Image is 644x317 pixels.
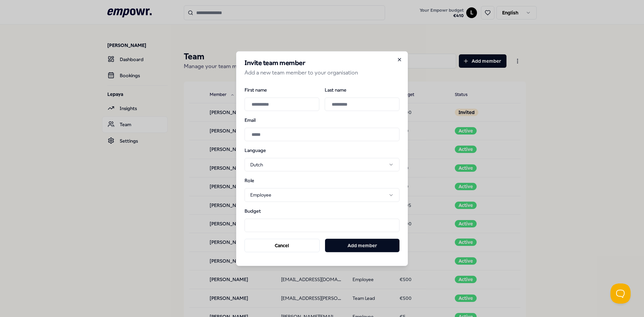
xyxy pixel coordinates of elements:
label: Role [245,178,279,183]
label: Email [245,118,399,122]
p: Add a new team member to your organisation [245,68,399,77]
label: First name [245,88,319,92]
label: Language [245,148,279,153]
label: Budget [245,209,279,213]
button: Add member [325,239,399,252]
h2: Invite team member [245,59,399,66]
button: Cancel [245,239,320,252]
label: Last name [325,88,399,92]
